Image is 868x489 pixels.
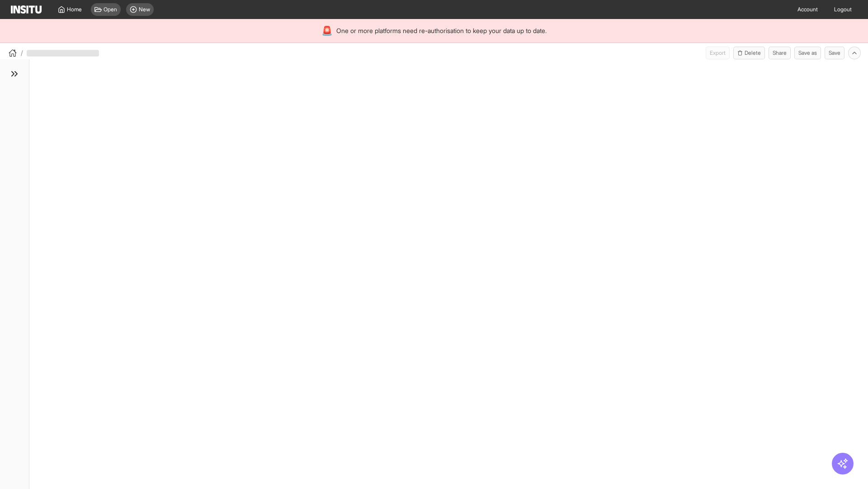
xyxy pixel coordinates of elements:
[11,5,42,14] img: Logo
[321,24,333,37] div: 🚨
[794,47,821,59] button: Save as
[336,26,547,35] span: One or more platforms need re-authorisation to keep your data up to date.
[21,48,23,58] span: /
[769,47,791,59] button: Share
[104,6,117,13] span: Open
[67,6,82,13] span: Home
[733,47,765,59] button: Delete
[825,47,844,59] button: Save
[7,48,23,58] button: /
[706,47,730,59] span: Can currently only export from Insights reports.
[706,47,730,59] button: Export
[139,6,150,13] span: New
